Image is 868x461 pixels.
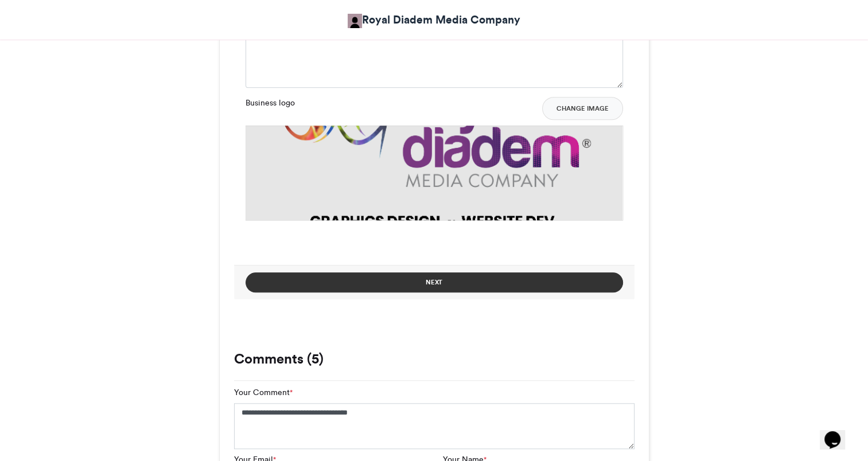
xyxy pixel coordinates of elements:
h3: Comments (5) [234,352,635,366]
a: Royal Diadem Media Company [348,11,520,28]
label: Business logo [246,97,295,109]
iframe: chat widget [820,415,857,450]
img: Sunday Adebakin [348,14,362,28]
button: Change Image [542,97,623,120]
button: Next [246,272,623,292]
label: Your Comment [234,386,293,399]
